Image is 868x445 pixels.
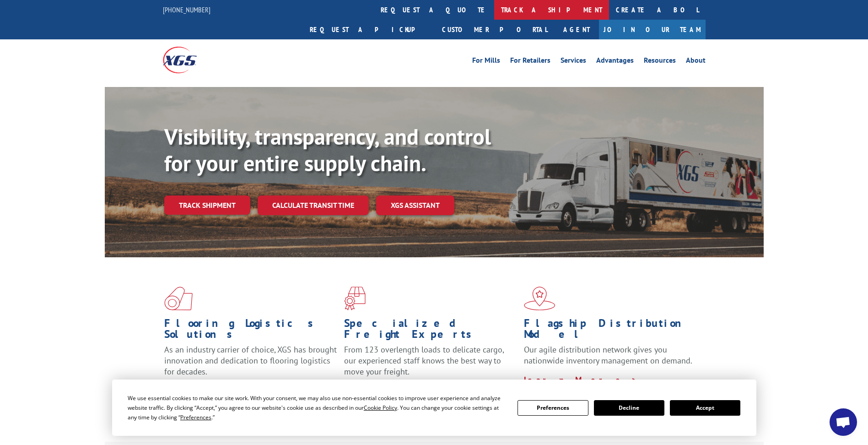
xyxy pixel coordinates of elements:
img: xgs-icon-flagship-distribution-model-red [524,287,555,310]
a: XGS ASSISTANT [376,195,454,215]
a: Agent [554,20,599,39]
img: xgs-icon-focused-on-flooring-red [344,287,366,310]
span: Cookie Policy [364,404,397,412]
div: Cookie Consent Prompt [112,380,756,436]
h1: Specialized Freight Experts [344,318,517,344]
button: Preferences [518,400,588,416]
a: Customer Portal [435,20,554,39]
button: Decline [594,400,664,416]
a: Join Our Team [599,20,706,39]
img: xgs-icon-total-supply-chain-intelligence-red [164,287,193,310]
a: Track shipment [164,195,250,215]
a: Resources [644,57,676,67]
a: Learn More > [524,374,638,385]
a: Open chat [830,408,857,436]
a: Advantages [596,57,634,67]
span: Our agile distribution network gives you nationwide inventory management on demand. [524,344,692,366]
span: As an industry carrier of choice, XGS has brought innovation and dedication to flooring logistics... [164,344,337,377]
a: Services [561,57,586,67]
h1: Flagship Distribution Model [524,318,697,344]
p: From 123 overlength loads to delicate cargo, our experienced staff knows the best way to move you... [344,344,517,385]
span: Preferences [180,413,211,421]
a: Request a pickup [303,20,435,39]
a: About [686,57,706,67]
a: For Mills [472,57,500,67]
div: We use essential cookies to make our site work. With your consent, we may also use non-essential ... [128,393,507,422]
b: Visibility, transparency, and control for your entire supply chain. [164,122,491,177]
a: [PHONE_NUMBER] [163,5,210,14]
a: For Retailers [510,57,550,67]
h1: Flooring Logistics Solutions [164,318,337,344]
a: Calculate transit time [258,195,369,215]
button: Accept [670,400,740,416]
